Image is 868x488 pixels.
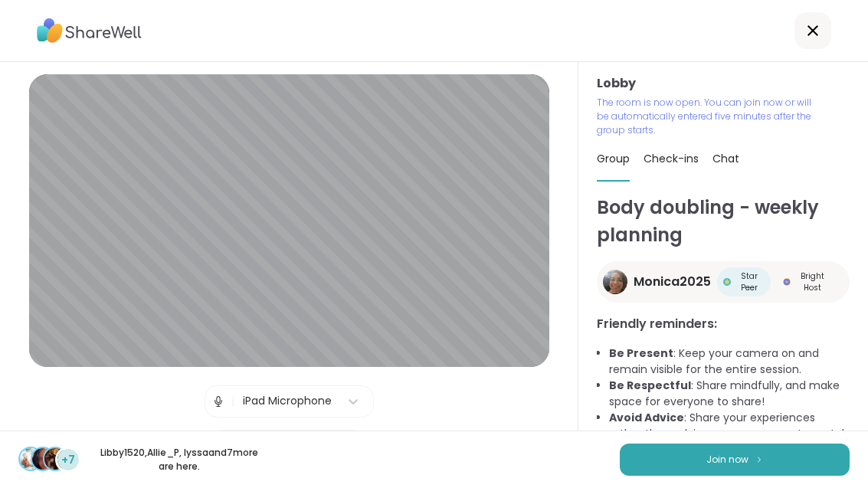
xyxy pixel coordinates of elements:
h3: Friendly reminders: [597,315,850,333]
img: Star Peer [723,278,731,286]
span: Join now [706,453,748,467]
img: Libby1520 [20,448,41,470]
span: Bright Host [794,270,831,293]
img: Bright Host [783,278,791,286]
span: Star Peer [734,270,765,293]
img: ShareWell Logo [37,13,142,48]
h3: Lobby [597,74,850,93]
h1: Body doubling - weekly planning [597,194,850,249]
span: Monica2025 [634,273,711,291]
a: Monica2025Monica2025Star PeerStar PeerBright HostBright Host [597,261,850,303]
img: Microphone [211,386,225,417]
div: iPad Microphone [243,393,332,409]
li: : Keep your camera on and remain visible for the entire session. [609,346,850,378]
span: Group [597,151,630,166]
span: +7 [61,452,75,468]
b: Avoid Advice [609,410,684,425]
b: Be Present [609,346,673,361]
button: Join now [620,444,850,476]
span: Chat [712,151,739,166]
p: Libby1520 , Allie_P , lyssa and 7 more are here. [93,446,265,473]
span: Check-ins [644,151,699,166]
p: The room is now open. You can join now or will be automatically entered five minutes after the gr... [597,96,817,137]
b: Be Respectful [609,378,691,393]
img: ShareWell Logomark [755,455,764,463]
img: lyssa [44,448,66,470]
span: | [231,386,235,417]
img: Allie_P [32,448,54,470]
img: Monica2025 [603,270,627,294]
li: : Share mindfully, and make space for everyone to share! [609,378,850,410]
li: : Share your experiences rather than advice, as peers are not mental health professionals. [609,410,850,458]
